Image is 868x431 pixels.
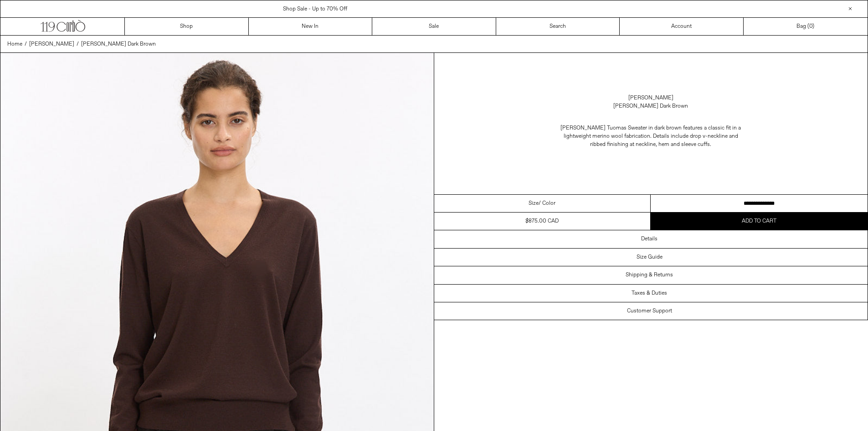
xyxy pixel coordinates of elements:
[539,199,555,208] span: / Color
[7,41,22,48] span: Home
[525,217,559,225] div: $875.00 CAD
[613,102,688,110] div: [PERSON_NAME] Dark Brown
[496,18,620,35] a: Search
[283,5,347,13] a: Shop Sale - Up to 70% Off
[77,40,79,48] span: /
[560,119,742,153] p: [PERSON_NAME] Tuomas Sweater in dark brown features a classic fit in a lightweight merino wool fa...
[809,22,814,31] span: )
[809,23,812,30] span: 0
[29,40,74,48] a: [PERSON_NAME]
[637,254,663,260] h3: Size Guide
[632,290,667,296] h3: Taxes & Duties
[651,213,868,230] button: Add to cart
[81,40,156,48] a: [PERSON_NAME] Dark Brown
[249,18,373,35] a: New In
[81,41,156,48] span: [PERSON_NAME] Dark Brown
[29,41,74,48] span: [PERSON_NAME]
[7,40,22,48] a: Home
[627,308,672,314] h3: Customer Support
[626,272,673,278] h3: Shipping & Returns
[628,94,673,102] a: [PERSON_NAME]
[620,18,744,35] a: Account
[744,18,868,35] a: Bag ()
[372,18,496,35] a: Sale
[742,218,776,225] span: Add to cart
[125,18,249,35] a: Shop
[529,199,539,208] span: Size
[25,40,27,48] span: /
[641,236,657,242] h3: Details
